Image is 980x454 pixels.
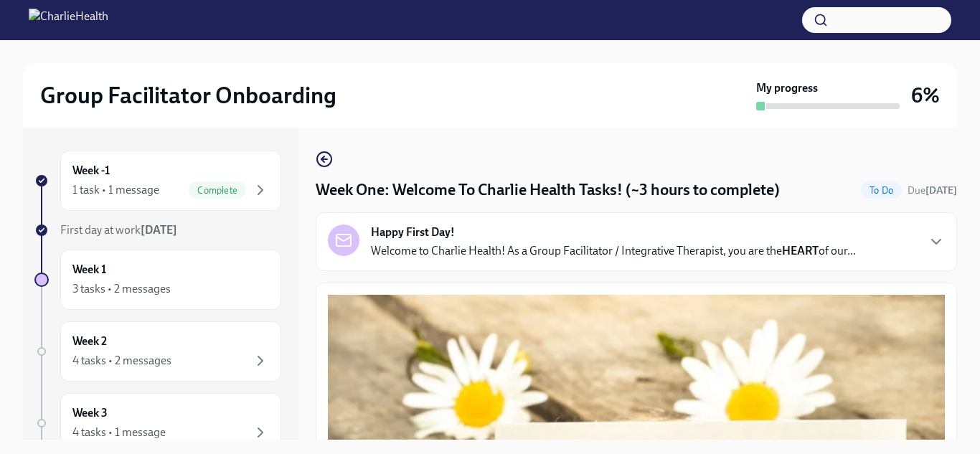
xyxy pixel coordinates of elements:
strong: Happy First Day! [371,224,455,240]
h6: Week -1 [72,163,110,179]
img: CharlieHealth [29,9,108,32]
a: First day at work[DATE] [34,222,281,238]
a: Week 34 tasks • 1 message [34,393,281,453]
h2: Group Facilitator Onboarding [40,81,336,110]
span: To Do [861,185,902,196]
strong: HEART [782,244,819,257]
span: September 29th, 2025 10:00 [908,184,957,197]
a: Week 13 tasks • 2 messages [34,250,281,310]
span: Due [908,184,957,197]
strong: [DATE] [141,223,177,237]
strong: [DATE] [925,184,957,197]
h3: 6% [911,82,940,108]
div: 1 task • 1 message [72,182,159,198]
a: Week 24 tasks • 2 messages [34,321,281,382]
h6: Week 3 [72,405,108,421]
p: Welcome to Charlie Health! As a Group Facilitator / Integrative Therapist, you are the of our... [371,243,856,259]
div: 4 tasks • 1 message [72,425,166,440]
div: 4 tasks • 2 messages [72,353,171,369]
h6: Week 1 [72,262,106,278]
span: First day at work [60,223,177,237]
h4: Week One: Welcome To Charlie Health Tasks! (~3 hours to complete) [316,179,780,201]
div: 3 tasks • 2 messages [72,281,171,297]
h6: Week 2 [72,334,107,349]
strong: My progress [756,80,818,96]
a: Week -11 task • 1 messageComplete [34,151,281,211]
span: Complete [189,185,246,196]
